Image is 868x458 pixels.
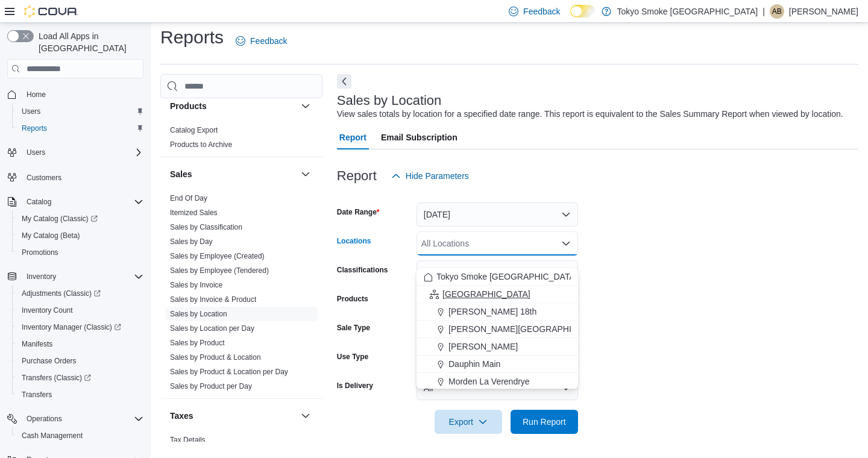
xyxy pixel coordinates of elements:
[17,320,126,334] a: Inventory Manager (Classic)
[22,145,50,160] button: Users
[435,410,502,434] button: Export
[170,222,242,232] span: Sales by Classification
[2,193,148,210] button: Catalog
[22,124,47,133] span: Reports
[170,382,252,391] a: Sales by Product per Day
[170,381,252,391] span: Sales by Product per Day
[570,5,596,17] input: Dark Mode
[442,410,495,434] span: Export
[22,231,80,240] span: My Catalog (Beta)
[17,337,143,351] span: Manifests
[17,121,143,136] span: Reports
[17,371,143,385] span: Transfers (Classic)
[170,252,265,260] a: Sales by Employee (Created)
[17,228,143,243] span: My Catalog (Beta)
[448,375,530,387] span: Morden La Verendrye
[170,339,225,347] a: Sales by Product
[561,239,571,248] button: Close list of options
[17,428,87,443] a: Cash Management
[337,381,373,391] label: Is Delivery
[22,171,66,185] a: Customers
[570,17,571,18] span: Dark Mode
[511,410,578,434] button: Run Report
[17,303,78,318] a: Inventory Count
[417,356,578,373] button: Dauphin Main
[448,323,606,335] span: [PERSON_NAME][GEOGRAPHIC_DATA]
[170,410,193,422] h3: Taxes
[12,244,148,261] button: Promotions
[170,295,256,304] a: Sales by Invoice & Product
[298,167,313,181] button: Sales
[22,306,73,315] span: Inventory Count
[12,227,148,244] button: My Catalog (Beta)
[298,409,313,423] button: Taxes
[22,107,40,116] span: Users
[170,353,261,362] span: Sales by Product & Location
[17,212,102,226] a: My Catalog (Classic)
[337,236,371,246] label: Locations
[417,286,578,303] button: [GEOGRAPHIC_DATA]
[417,338,578,356] button: [PERSON_NAME]
[170,324,254,333] span: Sales by Location per Day
[12,302,148,319] button: Inventory Count
[17,104,143,119] span: Users
[22,248,58,257] span: Promotions
[17,121,52,136] a: Reports
[170,126,218,134] a: Catalog Export
[22,169,143,184] span: Customers
[763,4,765,19] p: |
[772,4,782,19] span: AB
[2,168,148,186] button: Customers
[12,427,148,444] button: Cash Management
[617,4,758,19] p: Tokyo Smoke [GEOGRAPHIC_DATA]
[337,207,380,217] label: Date Range
[22,87,143,102] span: Home
[22,195,143,209] span: Catalog
[17,286,143,301] span: Adjustments (Classic)
[17,286,105,301] a: Adjustments (Classic)
[22,322,121,332] span: Inventory Manager (Classic)
[337,108,843,121] div: View sales totals by location for a specified date range. This report is equivalent to the Sales ...
[12,319,148,336] a: Inventory Manager (Classic)
[22,214,98,224] span: My Catalog (Classic)
[386,164,474,188] button: Hide Parameters
[22,195,56,209] button: Catalog
[170,435,206,445] span: Tax Details
[22,145,143,160] span: Users
[170,208,218,218] span: Itemized Sales
[17,354,143,368] span: Purchase Orders
[170,280,222,290] span: Sales by Invoice
[170,237,213,246] span: Sales by Day
[17,387,57,402] a: Transfers
[12,336,148,353] button: Manifests
[789,4,858,19] p: [PERSON_NAME]
[381,125,458,149] span: Email Subscription
[27,173,61,183] span: Customers
[170,193,207,203] span: End Of Day
[17,104,45,119] a: Users
[27,148,45,157] span: Users
[22,356,77,366] span: Purchase Orders
[17,428,143,443] span: Cash Management
[170,310,227,318] a: Sales by Location
[22,269,143,284] span: Inventory
[298,99,313,113] button: Products
[770,4,784,19] div: Alexa Bereznycky
[22,289,101,298] span: Adjustments (Classic)
[17,337,57,351] a: Manifests
[17,354,81,368] a: Purchase Orders
[170,168,296,180] button: Sales
[2,268,148,285] button: Inventory
[2,86,148,103] button: Home
[170,266,269,275] span: Sales by Employee (Tendered)
[448,306,536,318] span: [PERSON_NAME] 18th
[22,431,83,441] span: Cash Management
[34,30,143,54] span: Load All Apps in [GEOGRAPHIC_DATA]
[22,87,51,102] a: Home
[27,272,56,281] span: Inventory
[24,5,78,17] img: Cova
[170,100,207,112] h3: Products
[523,416,566,428] span: Run Report
[22,373,91,383] span: Transfers (Classic)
